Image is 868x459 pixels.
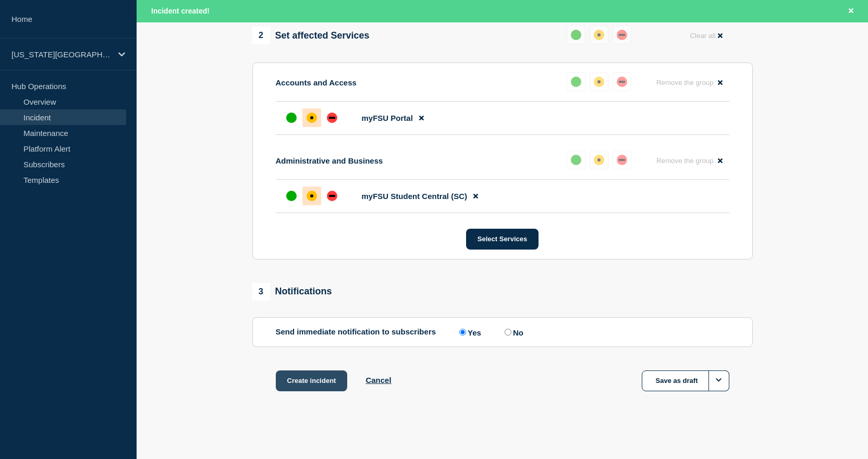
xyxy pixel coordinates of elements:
div: down [327,191,337,201]
button: Save as draft [642,370,729,391]
div: up [286,113,297,123]
button: Create incident [276,370,348,391]
input: Yes [459,329,466,336]
div: affected [307,191,317,201]
button: down [613,72,631,91]
div: down [327,113,337,123]
button: up [567,151,585,169]
div: down [617,30,627,40]
span: 2 [252,27,270,44]
p: Accounts and Access [276,78,357,87]
button: up [567,26,585,44]
button: Select Services [466,229,539,250]
button: Remove the group [650,151,729,171]
p: Administrative and Business [276,156,383,165]
button: down [613,151,631,169]
button: Cancel [365,376,391,384]
button: Clear all [683,26,729,46]
span: Incident created! [151,7,210,15]
div: affected [594,77,604,87]
button: Close banner [845,5,858,17]
div: up [571,30,581,40]
button: down [613,26,631,44]
button: affected [590,26,608,44]
div: down [617,77,627,87]
p: Send immediate notification to subscribers [276,327,436,337]
label: Yes [457,327,481,337]
div: up [571,77,581,87]
button: Options [708,370,729,391]
span: Remove the group [656,157,714,165]
span: Remove the group [656,79,714,86]
button: up [567,72,585,91]
span: 3 [252,283,270,301]
div: up [286,191,297,201]
div: Set affected Services [252,27,370,44]
span: myFSU Student Central (SC) [362,192,468,201]
button: Remove the group [650,72,729,93]
input: No [505,329,511,336]
div: Notifications [252,283,332,301]
span: myFSU Portal [362,114,413,122]
label: No [502,327,523,337]
button: affected [590,151,608,169]
button: affected [590,72,608,91]
p: [US_STATE][GEOGRAPHIC_DATA] [11,50,112,59]
div: affected [594,30,604,40]
div: affected [594,155,604,165]
div: affected [307,113,317,123]
div: up [571,155,581,165]
div: Send immediate notification to subscribers [276,327,729,337]
div: down [617,155,627,165]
